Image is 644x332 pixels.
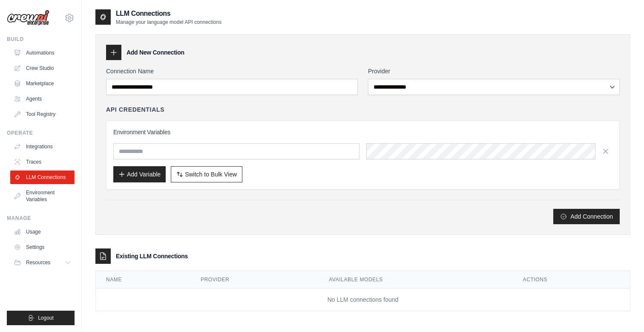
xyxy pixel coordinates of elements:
button: Add Connection [553,209,620,224]
th: Actions [513,271,630,289]
label: Connection Name [106,67,358,75]
button: Add Variable [113,166,166,182]
a: Marketplace [10,77,75,90]
img: Logo [7,10,49,26]
button: Resources [10,256,75,269]
div: Manage [7,215,75,222]
th: Name [96,271,190,289]
a: Usage [10,225,75,239]
button: Switch to Bulk View [171,166,242,182]
a: LLM Connections [10,170,75,184]
a: Environment Variables [10,186,75,206]
div: Build [7,36,75,43]
a: Settings [10,240,75,254]
a: Agents [10,92,75,106]
a: Crew Studio [10,61,75,75]
a: Tool Registry [10,107,75,121]
th: Available Models [319,271,512,289]
a: Traces [10,155,75,169]
a: Automations [10,46,75,60]
span: Resources [26,259,50,266]
th: Provider [190,271,319,289]
h2: LLM Connections [116,9,221,19]
button: Logout [7,311,75,325]
label: Provider [368,67,620,75]
h3: Existing LLM Connections [116,252,188,260]
h3: Add New Connection [126,48,184,57]
a: Integrations [10,140,75,153]
span: Switch to Bulk View [185,170,237,179]
p: Manage your language model API connections [116,19,221,26]
h4: API Credentials [106,105,164,114]
td: No LLM connections found [96,289,630,311]
h3: Environment Variables [113,128,612,136]
div: Operate [7,130,75,136]
span: Logout [38,315,54,321]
